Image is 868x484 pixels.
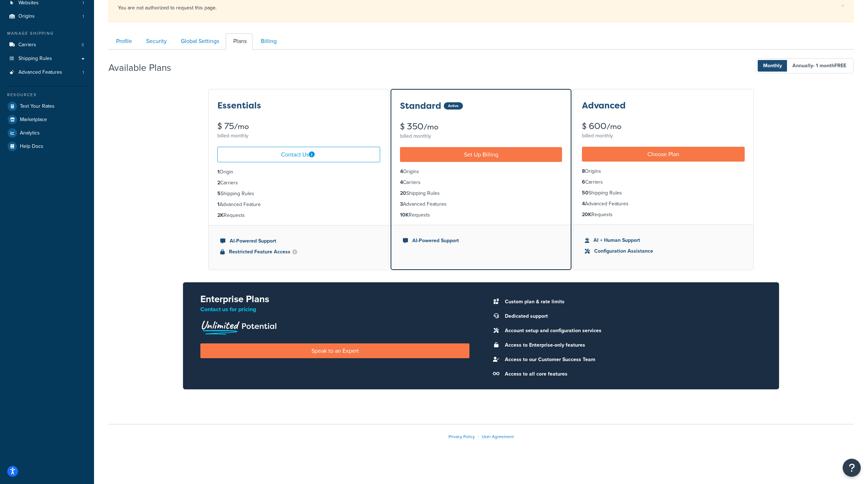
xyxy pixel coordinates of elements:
[217,131,380,141] div: billed monthly
[109,63,182,73] h2: Available Plans
[400,189,562,197] li: Shipping Rules
[217,190,380,198] li: Shipping Rules
[217,168,380,176] li: Origin
[217,122,380,131] div: $ 75
[220,237,377,245] li: AI-Powered Support
[585,247,742,255] li: Configuration Assistance
[448,433,475,440] a: Privacy Policy
[400,168,562,176] li: Origins
[118,3,844,13] div: You are not authorized to request this page.
[582,178,745,186] li: Carriers
[18,42,36,48] span: Carriers
[582,189,588,197] strong: 50
[82,69,84,76] span: 1
[5,10,89,23] li: Origins
[501,369,762,379] li: Access to all core features
[501,311,762,321] li: Dedicated support
[20,103,55,110] span: Test Your Rates
[400,200,562,208] li: Advanced Features
[582,167,585,175] strong: 8
[400,122,562,131] div: $ 350
[234,121,249,132] small: /mo
[758,60,787,72] span: Monthly
[403,237,559,245] li: AI-Powered Support
[841,3,844,9] a: ×
[582,200,745,208] li: Advanced Features
[109,33,138,50] a: Profile
[5,127,89,140] a: Analytics
[5,38,89,52] li: Carriers
[582,101,626,110] h3: Advanced
[217,211,224,219] strong: 2K
[217,147,380,162] a: Contact Us
[253,33,282,50] a: Billing
[756,58,854,73] button: Monthly Annually- 1 monthFREE
[20,117,47,123] span: Marketplace
[400,211,409,219] strong: 10K
[200,304,469,314] p: Contact us for pricing
[501,326,762,336] li: Account setup and configuration services
[173,33,225,50] a: Global Settings
[5,100,89,113] a: Test Your Rates
[217,179,380,187] li: Carriers
[478,433,479,440] span: |
[501,340,762,350] li: Access to Enterprise-only features
[217,179,220,187] strong: 2
[226,33,252,50] a: Plans
[834,62,846,69] b: FREE
[18,13,35,20] span: Origins
[5,38,89,52] a: Carriers 3
[200,318,277,335] img: Unlimited Potential
[400,179,562,187] li: Carriers
[200,343,469,358] a: Speak to an Expert
[482,433,514,440] a: User Agreement
[220,248,377,256] li: Restricted Feature Access
[18,56,52,62] span: Shipping Rules
[424,122,438,132] small: /mo
[400,131,562,141] div: billed monthly
[5,140,89,153] a: Help Docs
[217,211,380,219] li: Requests
[400,147,562,162] a: Set Up Billing
[5,66,89,79] li: Advanced Features
[582,211,745,219] li: Requests
[139,33,173,50] a: Security
[217,190,221,197] strong: 5
[217,201,380,209] li: Advanced Feature
[217,201,220,208] strong: 1
[20,144,43,150] span: Help Docs
[400,189,406,197] strong: 20
[5,30,89,37] div: Manage Shipping
[582,211,591,218] strong: 20K
[813,62,846,69] span: - 1 month
[400,179,403,186] strong: 4
[400,168,403,175] strong: 4
[5,66,89,79] a: Advanced Features 1
[18,69,62,76] span: Advanced Features
[501,355,762,365] li: Access to our Customer Success Team
[5,10,89,23] a: Origins 1
[5,92,89,98] div: Resources
[200,294,469,304] h2: Enterprise Plans
[585,236,742,244] li: AI + Human Support
[217,101,261,110] h3: Essentials
[400,211,562,219] li: Requests
[787,60,852,72] span: Annually
[501,297,762,307] li: Custom plan & rate limits
[582,200,585,207] strong: 4
[582,122,745,131] div: $ 600
[843,459,861,477] button: Open Resource Center
[582,189,745,197] li: Shipping Rules
[5,52,89,65] a: Shipping Rules
[582,147,745,162] a: Choose Plan
[217,168,220,176] strong: 1
[582,178,585,186] strong: 6
[5,113,89,126] li: Marketplace
[82,13,84,20] span: 1
[81,42,84,48] span: 3
[20,130,40,136] span: Analytics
